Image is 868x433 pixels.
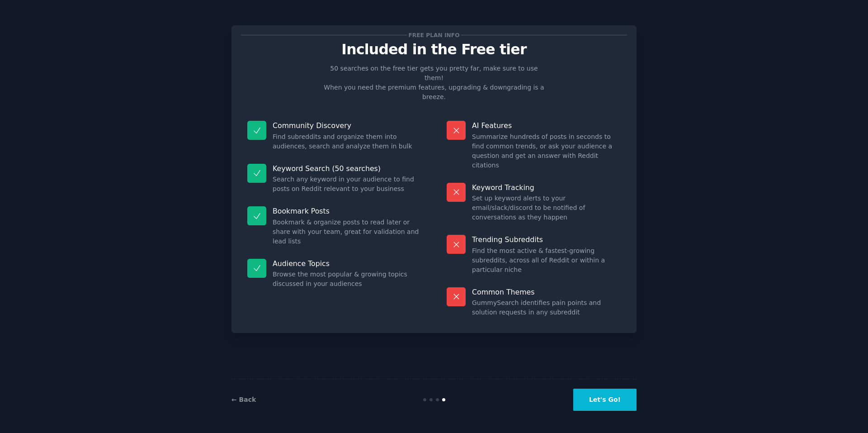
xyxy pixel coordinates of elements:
[273,121,421,130] p: Community Discovery
[472,183,621,192] p: Keyword Tracking
[472,194,621,222] dd: Set up keyword alerts to your email/slack/discord to be notified of conversations as they happen
[320,64,548,102] p: 50 searches on the free tier gets you pretty far, make sure to use them! When you need the premiu...
[241,42,627,57] p: Included in the Free tier
[273,164,421,173] p: Keyword Search (50 searches)
[273,175,421,194] dd: Search any keyword in your audience to find posts on Reddit relevant to your business
[472,132,621,170] dd: Summarize hundreds of posts in seconds to find common trends, or ask your audience a question and...
[472,246,621,275] dd: Find the most active & fastest-growing subreddits, across all of Reddit or within a particular niche
[273,132,421,151] dd: Find subreddits and organize them into audiences, search and analyze them in bulk
[472,121,621,130] p: AI Features
[472,298,621,317] dd: GummySearch identifies pain points and solution requests in any subreddit
[231,396,256,403] a: ← Back
[273,218,421,246] dd: Bookmark & organize posts to read later or share with your team, great for validation and lead lists
[472,235,621,244] p: Trending Subreddits
[407,30,461,40] span: Free plan info
[573,389,637,411] button: Let's Go!
[273,259,421,268] p: Audience Topics
[273,270,421,289] dd: Browse the most popular & growing topics discussed in your audiences
[472,287,621,297] p: Common Themes
[273,206,421,216] p: Bookmark Posts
